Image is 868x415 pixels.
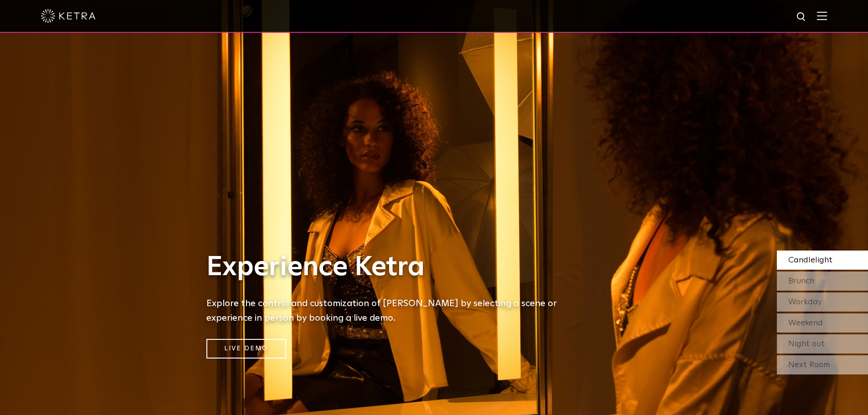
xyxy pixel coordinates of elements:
span: Candlelight [788,256,832,264]
h5: Explore the control and customization of [PERSON_NAME] by selecting a scene or experience in pers... [206,296,571,325]
h1: Experience Ketra [206,252,571,282]
img: ketra-logo-2019-white [41,9,96,23]
div: Next Room [777,355,868,374]
a: Live Demo [206,339,286,359]
span: Night out [788,340,825,348]
span: Workday [788,298,822,306]
span: Weekend [788,319,823,327]
span: Brunch [788,277,814,285]
img: Hamburger%20Nav.svg [817,11,827,20]
img: search icon [796,11,807,23]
